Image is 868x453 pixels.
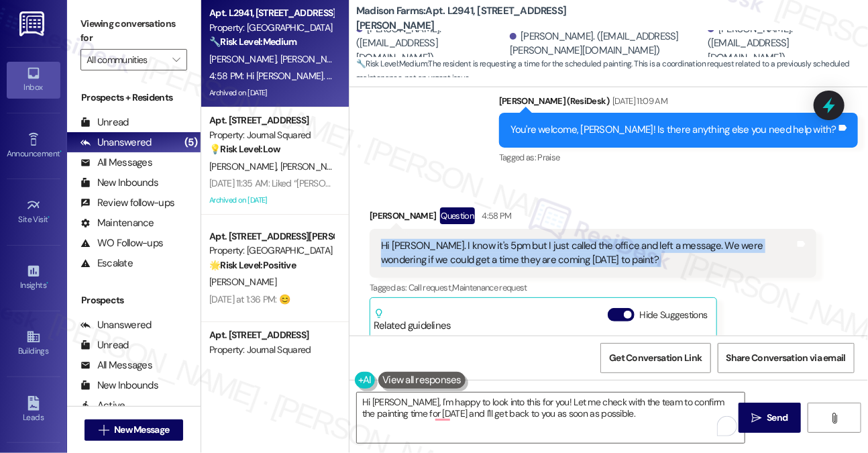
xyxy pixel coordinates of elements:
[209,70,858,82] div: 4:58 PM: Hi [PERSON_NAME]. I know it's 5pm but I just called the office and left a message. We we...
[209,6,333,20] div: Apt. L2941, [STREET_ADDRESS][PERSON_NAME]
[209,113,333,128] div: Apt. [STREET_ADDRESS]
[48,213,50,222] span: •
[80,216,154,230] div: Maintenance
[19,11,47,36] img: ResiDesk Logo
[80,338,129,352] div: Unread
[208,192,335,209] div: Archived on [DATE]
[209,293,290,305] div: [DATE] at 1:36 PM: 😊
[356,58,427,69] strong: 🔧 Risk Level: Medium
[209,160,280,172] span: [PERSON_NAME]
[356,4,625,33] b: Madison Farms: Apt. L2941, [STREET_ADDRESS][PERSON_NAME]
[209,230,333,244] div: Apt. [STREET_ADDRESS][PERSON_NAME]
[708,22,858,65] div: [PERSON_NAME]. ([EMAIL_ADDRESS][DOMAIN_NAME])
[751,413,761,423] i: 
[7,62,60,98] a: Inbox
[80,318,152,332] div: Unanswered
[99,425,109,436] i: 
[209,21,333,35] div: Property: [GEOGRAPHIC_DATA]
[85,419,184,441] button: New Message
[80,379,158,393] div: New Inbounds
[381,239,795,268] div: Hi [PERSON_NAME]. I know it's 5pm but I just called the office and left a message. We were wonder...
[609,94,667,108] div: [DATE] 11:09 AM
[452,282,527,293] span: Maintenance request
[600,343,710,373] button: Get Conversation Link
[80,358,152,372] div: All Messages
[739,403,801,433] button: Send
[499,94,858,113] div: [PERSON_NAME] (ResiDesk)
[209,244,333,258] div: Property: [GEOGRAPHIC_DATA]
[209,328,333,342] div: Apt. [STREET_ADDRESS]
[208,85,335,101] div: Archived on [DATE]
[767,411,788,425] span: Send
[829,413,839,423] i: 
[357,393,745,443] textarea: To enrich screen reader interactions, please activate Accessibility in Grammarly extension settings
[80,236,163,250] div: WO Follow-ups
[80,176,158,190] div: New Inbounds
[718,343,855,373] button: Share Conversation via email
[356,22,506,65] div: [PERSON_NAME]. ([EMAIL_ADDRESS][DOMAIN_NAME])
[60,147,62,156] span: •
[80,256,133,270] div: Escalate
[46,279,48,288] span: •
[209,53,280,65] span: [PERSON_NAME]
[67,293,201,307] div: Prospects
[280,53,351,65] span: [PERSON_NAME]
[67,91,201,105] div: Prospects + Residents
[80,196,174,210] div: Review follow-ups
[640,308,708,322] label: Hide Suggestions
[374,308,451,333] div: Related guidelines
[209,276,276,288] span: [PERSON_NAME]
[7,325,60,362] a: Buildings
[7,194,60,230] a: Site Visit •
[80,136,152,150] div: Unanswered
[280,160,351,172] span: [PERSON_NAME]
[510,123,836,137] div: You're welcome, [PERSON_NAME]! Is there anything else you need help with?
[172,54,180,65] i: 
[209,343,333,357] div: Property: Journal Squared
[209,36,296,48] strong: 🔧 Risk Level: Medium
[209,143,280,155] strong: 💡 Risk Level: Low
[409,282,453,293] span: Call request ,
[7,392,60,428] a: Leads
[538,152,560,163] span: Praise
[181,132,201,153] div: (5)
[440,207,476,224] div: Question
[356,57,868,86] span: : The resident is requesting a time for the scheduled painting. This is a coordination request re...
[209,259,296,271] strong: 🌟 Risk Level: Positive
[370,278,816,297] div: Tagged as:
[510,30,704,58] div: [PERSON_NAME]. ([EMAIL_ADDRESS][PERSON_NAME][DOMAIN_NAME])
[87,49,166,70] input: All communities
[80,156,152,170] div: All Messages
[80,115,129,130] div: Unread
[478,209,511,223] div: 4:58 PM
[370,207,816,229] div: [PERSON_NAME]
[726,351,846,365] span: Share Conversation via email
[609,351,702,365] span: Get Conversation Link
[7,260,60,296] a: Insights •
[209,128,333,142] div: Property: Journal Squared
[114,423,169,437] span: New Message
[499,148,858,167] div: Tagged as:
[80,13,187,49] label: Viewing conversations for
[80,399,125,413] div: Active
